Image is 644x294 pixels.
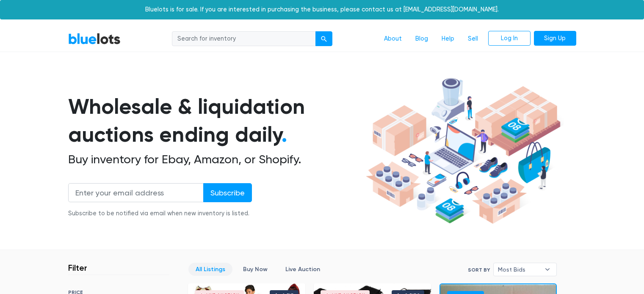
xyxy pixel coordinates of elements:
span: Most Bids [498,263,540,276]
a: All Listings [188,263,232,276]
a: Blog [409,31,435,47]
a: Sign Up [534,31,576,46]
div: Subscribe to be notified via email when new inventory is listed. [68,209,252,218]
a: Sell [461,31,485,47]
span: . [282,122,287,147]
h2: Buy inventory for Ebay, Amazon, or Shopify. [68,152,363,167]
a: Log In [488,31,531,46]
input: Enter your email address [68,183,204,202]
img: hero-ee84e7d0318cb26816c560f6b4441b76977f77a177738b4e94f68c95b2b83dbb.png [363,74,564,228]
a: About [377,31,409,47]
a: Help [435,31,461,47]
b: ▾ [539,263,556,276]
input: Subscribe [203,183,252,202]
h3: Filter [68,263,87,273]
input: Search for inventory [172,31,316,47]
h1: Wholesale & liquidation auctions ending daily [68,93,363,149]
a: Live Auction [278,263,327,276]
label: Sort By [468,266,490,274]
a: Buy Now [236,263,275,276]
a: BlueLots [68,33,121,45]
